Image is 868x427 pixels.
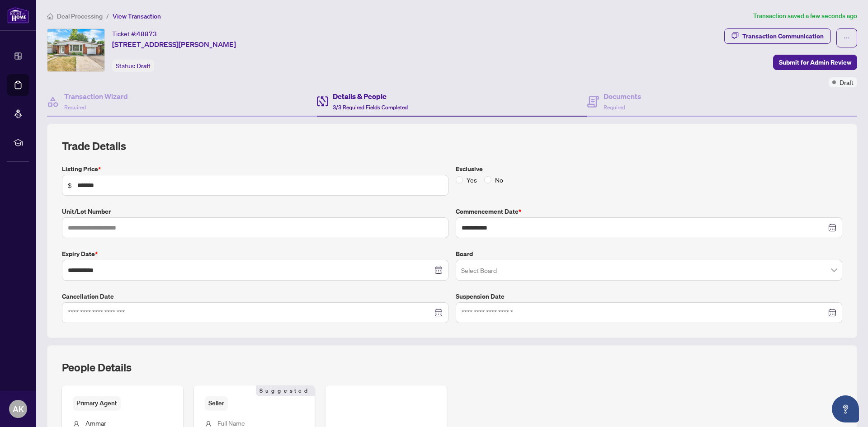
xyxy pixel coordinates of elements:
span: 3/3 Required Fields Completed [333,104,408,111]
span: Seller [205,396,228,410]
span: View Transaction [113,12,161,20]
h2: Trade Details [62,139,842,153]
span: Primary Agent [73,396,121,410]
span: Yes [463,175,481,185]
label: Suspension Date [456,291,842,301]
label: Board [456,249,842,259]
h4: Details & People [333,91,408,102]
button: Open asap [832,395,859,422]
label: Commencement Date [456,206,842,216]
label: Listing Price [62,164,448,174]
button: Submit for Admin Review [773,55,857,70]
label: Unit/Lot Number [62,206,448,216]
div: Status: [112,60,154,72]
span: home [47,13,53,19]
span: No [491,175,507,185]
h4: Transaction Wizard [64,91,128,102]
span: [STREET_ADDRESS][PERSON_NAME] [112,39,236,50]
span: Draft [137,62,151,70]
span: Submit for Admin Review [779,55,851,70]
span: Deal Processing [57,12,103,20]
span: $ [68,180,72,190]
span: Ammar [85,419,106,427]
label: Cancellation Date [62,291,448,301]
span: Suggested [256,385,315,396]
button: Transaction Communication [724,28,831,44]
h4: Documents [604,91,641,102]
img: IMG-E12344216_1.jpg [47,29,104,71]
h2: People Details [62,360,132,375]
label: Expiry Date [62,249,448,259]
span: Required [64,104,86,111]
span: AK [13,403,24,415]
label: Exclusive [456,164,842,174]
span: Full Name [217,419,245,427]
article: Transaction saved a few seconds ago [753,11,857,21]
li: / [106,11,109,21]
span: 48873 [137,30,157,38]
div: Ticket #: [112,28,157,39]
span: Required [604,104,625,111]
img: logo [7,7,29,23]
div: Transaction Communication [742,29,824,43]
span: ellipsis [844,35,850,41]
span: Draft [840,77,854,87]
